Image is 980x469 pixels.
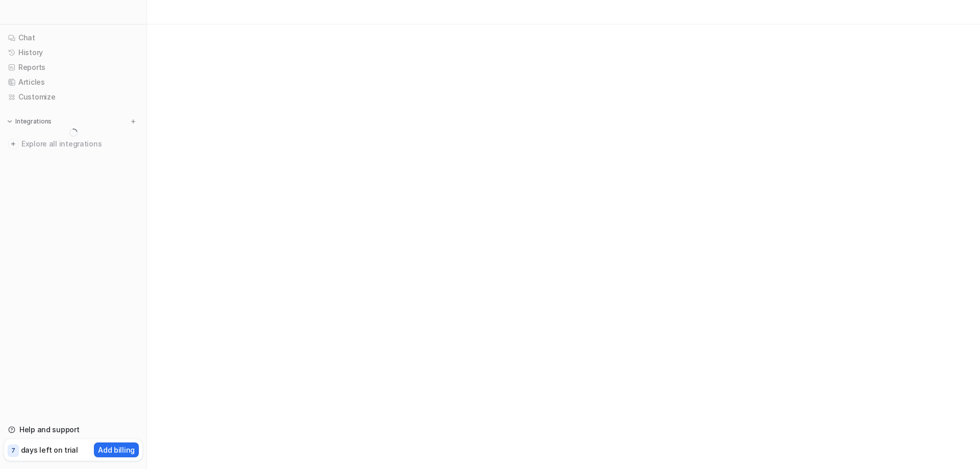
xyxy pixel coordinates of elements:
[8,139,18,149] img: explore all integrations
[4,116,55,127] button: Integrations
[4,423,142,437] a: Help and support
[98,445,135,455] p: Add billing
[4,60,142,75] a: Reports
[94,442,139,457] button: Add billing
[21,445,78,455] p: days left on trial
[4,137,142,151] a: Explore all integrations
[11,446,15,455] p: 7
[130,118,137,125] img: menu_add.svg
[4,90,142,104] a: Customize
[4,45,142,60] a: History
[4,75,142,89] a: Articles
[15,117,52,126] p: Integrations
[21,136,138,152] span: Explore all integrations
[4,31,142,45] a: Chat
[6,118,13,125] img: expand menu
